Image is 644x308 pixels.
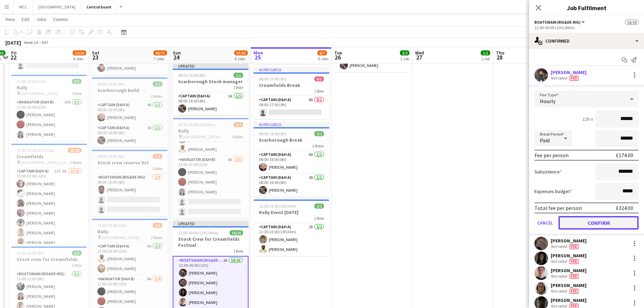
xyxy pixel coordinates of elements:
span: 3/3 [72,79,81,84]
span: Boatswain (rig&de-rig) [534,20,580,25]
div: Not rated [551,288,568,294]
span: 2 Roles [151,94,162,99]
div: Not rated [551,244,568,249]
span: 11:30-22:00 (10h30m) [259,204,296,209]
span: 5/7 [234,122,243,127]
span: 16/16 [230,230,243,235]
span: Fee [570,244,578,249]
span: Sun [173,50,181,56]
app-job-card: 11:30-22:00 (10h30m)2/2Rally Event [DATE]1 RoleCaptain (D&H A)2A2/211:30-22:00 (10h30m)[PERSON_NA... [254,199,329,256]
span: 2/2 [400,50,409,55]
span: 2 Roles [151,235,162,240]
app-job-card: In progress08:00-17:00 (9h)0/1Creamfields Break1 RoleCaptain (D&H A)8A0/108:00-17:00 (9h) [254,67,329,119]
span: 66/71 [153,50,167,55]
span: 2 Roles [232,134,243,139]
button: [GEOGRAPHIC_DATA] [33,0,81,14]
span: Fee [570,76,578,81]
span: 25 [253,53,263,61]
app-job-card: Updated08:00-16:00 (8h)1/1Scarborough Stock manager1 RoleCaptain (D&H A)1A1/108:00-16:00 (8h)[PER... [173,63,248,115]
div: 1 Job [400,56,409,61]
span: 1 Role [233,85,243,90]
h3: Rally [11,85,87,91]
div: 4 Jobs [318,56,328,61]
span: 1 Role [72,91,81,96]
div: Crew has different fees then in role [568,75,580,81]
span: [GEOGRAPHIC_DATA] [102,235,139,240]
a: Jobs [33,15,49,24]
a: Comms [50,15,71,24]
span: 26 [333,53,342,61]
app-job-card: 09:30-23:00 (13h30m)5/7Rally [GEOGRAPHIC_DATA]2 RolesCaptain (D&H A)11A2/209:30-23:00 (13h30m)[PE... [173,118,248,218]
span: 11:00-23:00 (12h) [97,223,127,228]
div: In progress [254,122,329,127]
div: Confirmed [529,33,644,49]
a: Edit [19,15,32,24]
app-card-role: Captain (D&H A)2A2/211:30-22:00 (10h30m)[PERSON_NAME][PERSON_NAME] [254,223,329,256]
span: Thu [496,50,504,56]
span: 2/2 [314,204,324,209]
div: Crew has different fees then in role [568,288,580,294]
div: 08:00-16:00 (8h)2/2Scarborough Build2 RolesCaptain (D&H A)4A1/108:00-16:00 (8h)[PERSON_NAME]Capta... [92,77,168,147]
span: 2 Roles [70,160,81,165]
div: Not rated [551,75,568,81]
span: Fee [570,259,578,264]
app-card-role: Captain (D&H A)2A1/108:00-16:00 (8h)[PERSON_NAME] [92,124,168,147]
div: BST [42,40,49,45]
div: £174.00 [616,152,633,159]
span: 08:00-16:00 (8h) [178,73,206,78]
div: 12:00-00:00 (12h) (Mon) [534,25,639,30]
span: Edit [22,16,29,22]
button: Boatswain (rig&de-rig) [534,20,586,25]
app-card-role: Navigator (D&H B)8A3/511:00-23:00 (12h)[PERSON_NAME][PERSON_NAME][PERSON_NAME] [173,156,248,218]
app-card-role: Captain (D&H A)2A1/108:00-16:00 (8h)[PERSON_NAME] [254,174,329,197]
span: Paid [540,137,550,144]
span: [GEOGRAPHIC_DATA], [GEOGRAPHIC_DATA] [21,160,70,165]
span: Week 34 [22,40,39,45]
h3: Scarborough Build [92,87,168,93]
span: 08:00-17:00 (9h) [259,76,286,81]
div: [PERSON_NAME] [551,253,587,259]
span: 1 Role [233,248,243,254]
span: 1/1 [481,50,490,55]
app-card-role: Boatswain (rig&de-rig)1/308:00-16:00 (8h)[PERSON_NAME] [92,173,168,216]
span: 16/16 [625,20,639,25]
div: Crew has different fees then in role [568,244,580,249]
div: 6 Jobs [235,56,247,61]
span: Wed [415,50,424,56]
div: [PERSON_NAME] [551,267,587,274]
span: 1 Role [72,263,81,268]
h3: Creamfields Break [254,82,329,88]
span: Hourly [540,98,555,104]
button: Central board [81,0,117,14]
span: 27 [414,53,424,61]
span: 2/2 [314,131,324,136]
app-job-card: 13:00-01:00 (12h) (Sat)26/28Creamfields [GEOGRAPHIC_DATA], [GEOGRAPHIC_DATA]2 RolesCaptain (D&H A... [11,144,87,244]
span: 2/2 [153,81,162,87]
div: Crew has different fees then in role [568,274,580,279]
span: 1 Role [152,166,162,171]
div: [DATE] [5,39,21,46]
h3: Stock Crew for Creamfields Festival [173,236,248,248]
app-job-card: 08:00-16:00 (8h)1/3Stock crew reserve list1 RoleBoatswain (rig&de-rig)1/308:00-16:00 (8h)[PERSON_... [92,150,168,216]
h3: Stock crew for Creamfields [11,256,87,262]
h3: Job Fulfilment [529,3,644,12]
span: 24 [172,53,181,61]
div: Updated [173,63,248,69]
label: Expenses budget [534,188,572,194]
div: [PERSON_NAME] [551,282,587,288]
span: Mon [254,50,263,56]
div: Not rated [551,259,568,264]
span: 08:00-16:00 (8h) [97,154,125,159]
button: Confirm [558,216,639,230]
app-job-card: In progress08:00-16:00 (8h)2/2Scarborough Break2 RolesCaptain (D&H A)6A1/108:00-16:00 (8h)[PERSON... [254,122,329,197]
span: View [5,16,15,22]
h3: Rally [173,128,248,134]
div: Updated [173,221,248,226]
app-card-role: Captain (D&H A)4A1/108:00-16:00 (8h)[PERSON_NAME] [92,101,168,124]
span: Fee [570,274,578,279]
